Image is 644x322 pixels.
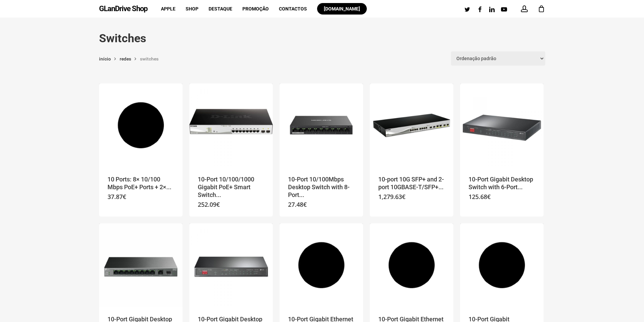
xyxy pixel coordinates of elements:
bdi: 1,279.63 [378,193,405,201]
a: 10 Ports: 8× 10/100 Mbps PoE+ Ports + 2×... [108,175,174,192]
a: 10-Port Gigabit Ethernet Long Range PoE++ Surveillance Switches, -8 x 10/100/1000 Mbps 2 x SFP 10... [370,223,453,307]
bdi: 37.87 [108,193,126,201]
span: € [487,193,491,201]
span: Shop [186,6,198,11]
a: 10-Port 10/100Mbps Desktop Switch with 8-Port PoE+ [280,83,363,167]
a: Redes [120,56,131,62]
img: Placeholder [99,223,183,307]
span: € [303,200,307,208]
span: Apple [161,6,175,11]
bdi: 27.48 [288,200,307,208]
a: Promoção [242,6,269,11]
a: Shop [186,6,198,11]
img: Placeholder [280,83,363,167]
a: 10-port 10G SFP+ and 2-port 10GBASE-T/SFP+... [378,175,445,192]
h1: Switches [99,31,545,45]
a: 10-Port 10/100/1000 Gigabit PoE+ Smart Switch + 2 SFP Ports. (130W) (RACK 19'') [189,83,273,167]
a: 10-Port Gigabit Desktop Switch with 6-Port PoE+ and 2-Port PoE++ [460,83,544,167]
a: 10-Port Gigabit Desktop Switch with 8-Port PoE+ [99,223,183,307]
span: € [216,200,220,208]
span: € [402,193,405,201]
img: Placeholder [189,83,273,167]
select: Ordem da loja [451,51,545,66]
a: 10-Port Gigabit Ethernet Long Range PoE+ Surveillance Switches. 8 x 10/100/1000 Mbps 2 x SFP 1000... [280,223,363,307]
a: 10-Port Gigabit Desktop Switch with 8-Port PoE+ [189,223,273,307]
span: Destaque [209,6,232,11]
img: Placeholder [99,83,183,167]
img: Placeholder [280,223,363,307]
span: Promoção [242,6,269,11]
span: Switches [140,56,159,61]
a: 10-Port Gigabit Industrial PoE+ Unmanaged Switch with 2 x 2.5G SFP+ Ports [460,223,544,307]
bdi: 125.68 [469,193,491,201]
img: Placeholder [460,83,544,167]
a: Apple [161,6,175,11]
a: 10 Ports: 8× 10/100 Mbps PoE+ Ports + 2× Gigabit non-PoE Ports [99,83,183,167]
a: GLanDrive Shop [99,5,147,13]
img: Placeholder [189,223,273,307]
img: Placeholder [460,223,544,307]
a: 10-Port 10/100Mbps Desktop Switch with 8-Port... [288,175,355,199]
span: € [123,193,126,201]
a: Destaque [209,6,232,11]
a: Cart [538,5,545,13]
img: Placeholder [370,83,453,167]
span: [DOMAIN_NAME] [324,6,360,11]
a: 10-Port 10/100/1000 Gigabit PoE+ Smart Switch... [198,175,264,199]
a: [DOMAIN_NAME] [317,6,367,11]
img: Placeholder [370,223,453,307]
a: 10-port 10G SFP+ and 2-port 10GBASE-T/SFP+ combo 10G Multi-Gigabit Smart Managed Switch (RACK 19'') [370,83,453,167]
span: Contactos [279,6,307,11]
a: Contactos [279,6,307,11]
a: 10-Port Gigabit Desktop Switch with 6-Port... [469,175,535,192]
a: Início [99,56,111,62]
bdi: 252.09 [198,200,220,208]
